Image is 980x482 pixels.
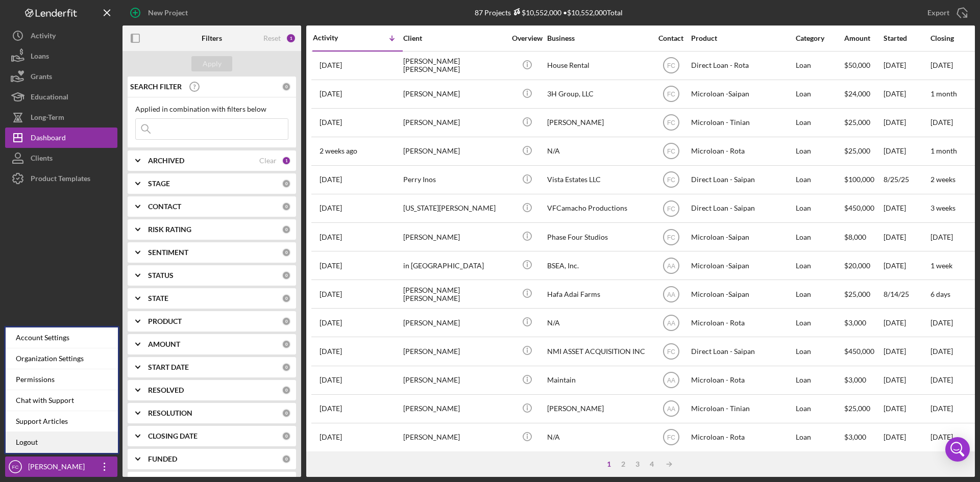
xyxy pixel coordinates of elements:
div: Microloan -Saipan [691,223,793,250]
time: 2025-08-26 06:52 [320,204,342,212]
span: $100,000 [844,175,874,184]
a: Grants [5,66,117,87]
b: SENTIMENT [148,248,188,257]
span: $25,000 [844,290,870,298]
button: Dashboard [5,128,117,148]
div: Loan [796,195,843,222]
div: Microloan - Tinian [691,109,793,136]
time: 2025-07-23 01:58 [320,404,342,413]
div: Permissions [6,369,118,390]
div: [PERSON_NAME] [PERSON_NAME] [403,281,505,308]
div: BSEA, Inc. [547,252,649,279]
div: Loan [796,109,843,136]
button: Product Templates [5,168,117,189]
div: 0 [282,202,291,211]
div: 87 Projects • $10,552,000 Total [475,8,623,17]
div: N/A [547,309,649,336]
span: $8,000 [844,233,866,241]
div: Chat with Support [6,390,118,411]
time: [DATE] [930,318,953,327]
div: Activity [313,34,358,42]
div: Direct Loan - Saipan [691,166,793,193]
div: Maintain [547,367,649,394]
div: Client [403,34,505,42]
button: Apply [191,56,232,71]
div: [PERSON_NAME] [403,338,505,365]
span: $25,000 [844,146,870,155]
div: Reset [263,34,281,42]
div: [DATE] [884,309,929,336]
div: Microloan - Rota [691,367,793,394]
div: in [GEOGRAPHIC_DATA] [403,252,505,279]
div: Loan [796,52,843,79]
div: [PERSON_NAME] [403,395,505,422]
div: Microloan - Rota [691,309,793,336]
div: Business [547,34,649,42]
span: $25,000 [844,118,870,126]
div: 1 [282,156,291,165]
time: 2 weeks [930,175,955,184]
div: Perry Inos [403,166,505,193]
div: Export [927,3,949,23]
div: Contact [652,34,690,42]
div: [DATE] [884,395,929,422]
div: [DATE] [884,424,929,451]
div: Microloan - Rota [691,424,793,451]
div: [DATE] [884,252,929,279]
div: Microloan - Tinian [691,395,793,422]
div: 1 [602,460,616,468]
span: $50,000 [844,61,870,69]
div: Organization Settings [6,348,118,369]
text: FC [667,91,675,98]
div: [PERSON_NAME] [403,309,505,336]
div: [PERSON_NAME] [403,81,505,108]
time: [DATE] [930,375,953,384]
div: 8/14/25 [884,281,929,308]
div: 0 [282,82,291,91]
div: Loan [796,395,843,422]
text: FC [667,205,675,212]
time: [DATE] [930,118,953,126]
div: Loan [796,309,843,336]
button: Long-Term [5,107,117,128]
div: [PERSON_NAME] [547,395,649,422]
b: RESOLUTION [148,409,192,417]
text: AA [667,377,675,384]
time: 2025-09-09 02:44 [320,147,357,155]
div: 0 [282,294,291,303]
a: Educational [5,87,117,107]
b: PRODUCT [148,317,182,325]
div: Product [691,34,793,42]
a: Support Articles [6,411,118,432]
b: CLOSING DATE [148,432,198,440]
span: $450,000 [844,204,874,212]
text: FC [667,176,675,184]
div: 0 [282,271,291,280]
b: STAGE [148,180,170,188]
b: AMOUNT [148,340,180,348]
div: 0 [282,409,291,418]
div: [DATE] [884,338,929,365]
button: New Project [122,3,198,23]
b: RISK RATING [148,225,191,234]
div: Loan [796,367,843,394]
div: [PERSON_NAME] [403,367,505,394]
time: 2025-08-14 05:40 [320,290,342,298]
span: $3,000 [844,433,866,441]
div: Educational [31,87,68,110]
span: $24,000 [844,89,870,98]
div: Loan [796,424,843,451]
div: New Project [148,3,188,23]
button: Activity [5,26,117,46]
time: 2025-07-25 02:15 [320,376,342,384]
div: Clients [31,148,53,171]
b: STATUS [148,271,174,280]
div: Loan [796,281,843,308]
div: [DATE] [884,223,929,250]
button: Clients [5,148,117,168]
time: 2025-08-29 00:55 [320,175,342,184]
div: [DATE] [884,52,929,79]
text: AA [667,291,675,298]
